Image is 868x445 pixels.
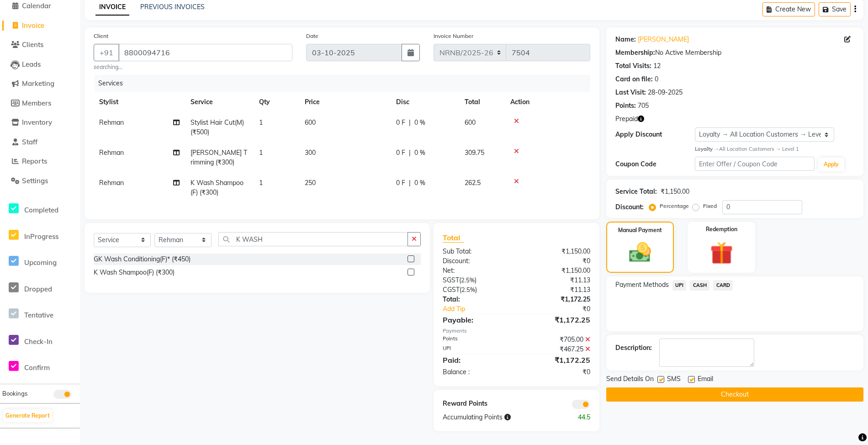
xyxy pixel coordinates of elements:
[638,35,689,44] a: [PERSON_NAME]
[648,88,683,97] div: 28-09-2025
[94,63,292,71] small: searching...
[2,390,27,397] span: Bookings
[615,202,644,212] div: Discount:
[557,413,597,422] div: 44.5
[516,335,597,344] div: ₹705.00
[516,275,597,285] div: ₹11.13
[305,118,316,127] span: 600
[461,286,475,293] span: 2.5%
[698,374,713,386] span: Email
[2,59,78,70] a: Leads
[118,44,292,61] input: Search by Name/Mobile/Email/Code
[465,148,484,157] span: 309.75
[436,285,516,295] div: ( )
[615,88,646,97] div: Last Visit:
[94,254,191,264] div: GK Wash Conditioning(F)* (₹450)
[22,118,52,127] span: Inventory
[436,344,516,354] div: UPI
[443,276,459,284] span: SGST
[191,148,247,166] span: [PERSON_NAME] Trimming (₹300)
[409,118,411,127] span: |
[530,304,597,314] div: ₹0
[3,409,52,422] button: Generate Report
[22,157,47,165] span: Reports
[818,158,844,171] button: Apply
[95,75,597,92] div: Services
[615,48,854,58] div: No Active Membership
[24,232,58,241] span: InProgress
[99,118,124,127] span: Rehman
[461,276,475,284] span: 2.5%
[505,92,590,112] th: Action
[615,187,657,196] div: Service Total:
[396,148,405,158] span: 0 F
[706,225,737,233] label: Redemption
[305,148,316,157] span: 300
[396,118,405,127] span: 0 F
[259,118,263,127] span: 1
[516,256,597,266] div: ₹0
[443,286,460,294] span: CGST
[615,130,695,139] div: Apply Discount
[436,314,516,325] div: Payable:
[615,114,638,124] span: Prepaid
[436,266,516,275] div: Net:
[667,374,681,386] span: SMS
[465,118,476,127] span: 600
[259,148,263,157] span: 1
[622,240,658,265] img: _cash.svg
[22,40,43,49] span: Clients
[434,32,473,40] label: Invoice Number
[436,247,516,256] div: Sub Total:
[436,335,516,344] div: Points
[22,60,41,69] span: Leads
[414,148,425,158] span: 0 %
[24,363,50,372] span: Confirm
[672,280,687,291] span: UPI
[2,98,78,109] a: Members
[24,337,53,346] span: Check-In
[516,367,597,377] div: ₹0
[436,256,516,266] div: Discount:
[465,179,481,187] span: 262.5
[436,367,516,377] div: Balance :
[259,179,263,187] span: 1
[436,355,516,366] div: Paid:
[22,138,37,146] span: Staff
[436,304,530,314] a: Add Tip
[409,148,411,158] span: |
[185,92,254,112] th: Service
[24,285,52,293] span: Dropped
[638,101,649,111] div: 705
[713,280,733,291] span: CARD
[24,258,57,267] span: Upcoming
[2,156,78,167] a: Reports
[762,2,815,16] button: Create New
[414,118,425,127] span: 0 %
[516,295,597,304] div: ₹1,172.25
[459,92,505,112] th: Total
[94,268,175,277] div: K Wash Shampoo(F) (₹300)
[618,226,662,234] label: Manual Payment
[2,40,78,50] a: Clients
[516,266,597,275] div: ₹1,150.00
[436,275,516,285] div: ( )
[391,92,459,112] th: Disc
[2,79,78,89] a: Marketing
[819,2,851,16] button: Save
[615,74,653,84] div: Card on file:
[703,202,717,210] label: Fixed
[299,92,391,112] th: Price
[695,146,719,152] strong: Loyalty →
[615,159,695,169] div: Coupon Code
[436,295,516,304] div: Total:
[615,48,655,58] div: Membership:
[661,187,689,196] div: ₹1,150.00
[22,21,44,30] span: Invoice
[615,343,652,353] div: Description:
[2,117,78,128] a: Inventory
[22,79,54,88] span: Marketing
[615,61,651,71] div: Total Visits:
[703,239,740,267] img: _gift.svg
[655,74,658,84] div: 0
